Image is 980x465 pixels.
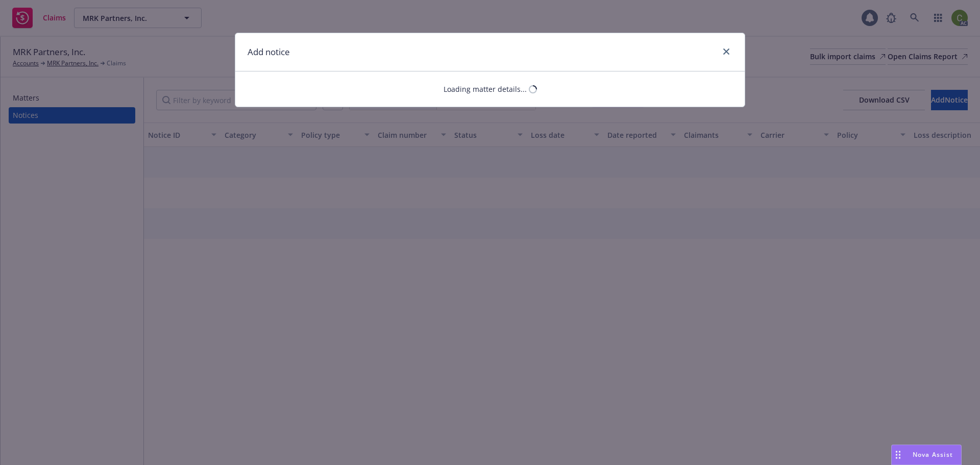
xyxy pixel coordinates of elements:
[444,84,527,94] div: Loading matter details...
[913,450,953,459] span: Nova Assist
[720,45,732,58] a: close
[892,445,904,464] div: Drag to move
[891,445,962,465] button: Nova Assist
[248,45,290,59] h1: Add notice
